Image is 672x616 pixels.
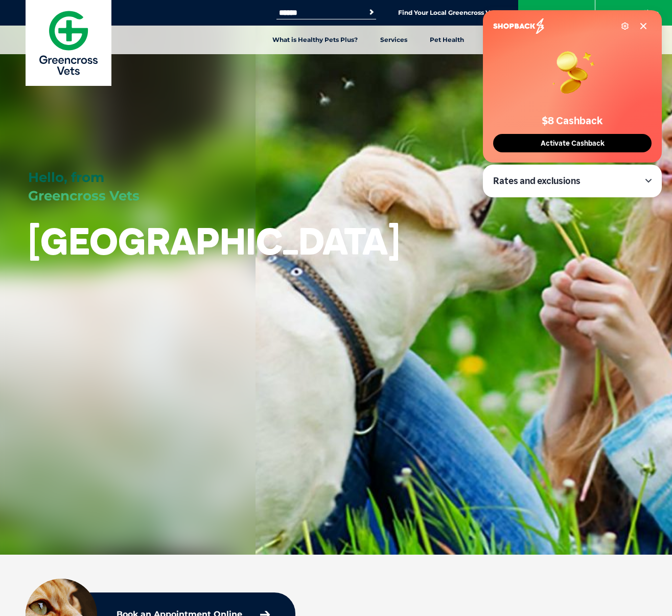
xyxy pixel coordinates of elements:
[28,169,104,186] span: Hello, from
[398,9,496,17] a: Find Your Local Greencross Vet
[261,26,369,54] a: What is Healthy Pets Plus?
[366,7,377,17] button: Search
[28,188,140,204] span: Greencross Vets
[28,221,400,261] h1: [GEOGRAPHIC_DATA]
[419,26,475,54] a: Pet Health
[369,26,419,54] a: Services
[475,26,535,54] a: Pet Articles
